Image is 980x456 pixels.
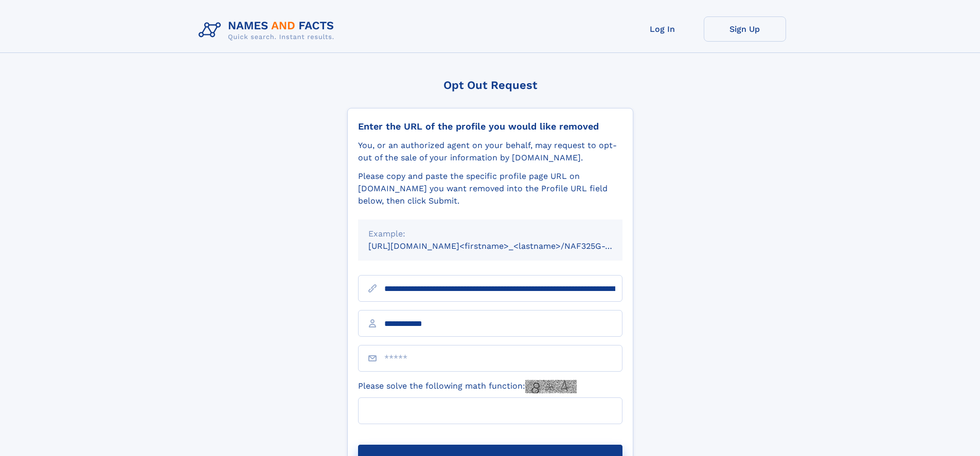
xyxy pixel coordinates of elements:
div: Example: [368,228,612,240]
label: Please solve the following math function: [358,380,577,393]
small: [URL][DOMAIN_NAME]<firstname>_<lastname>/NAF325G-xxxxxxxx [368,241,642,251]
div: Enter the URL of the profile you would like removed [358,121,622,132]
img: Logo Names and Facts [194,16,343,44]
div: Please copy and paste the specific profile page URL on [DOMAIN_NAME] you want removed into the Pr... [358,170,622,207]
a: Log In [621,16,704,42]
a: Sign Up [704,16,786,42]
div: Opt Out Request [347,79,633,92]
div: You, or an authorized agent on your behalf, may request to opt-out of the sale of your informatio... [358,139,622,164]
